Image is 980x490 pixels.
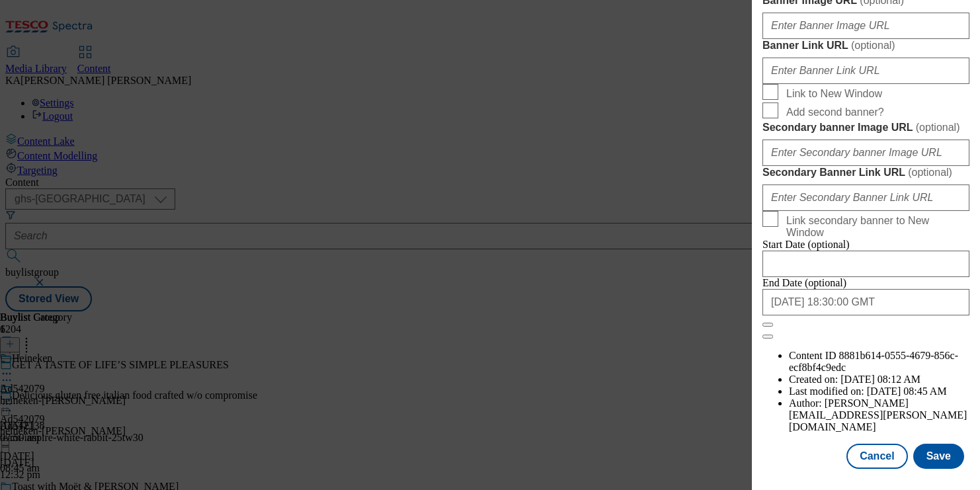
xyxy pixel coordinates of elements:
[786,88,882,100] span: Link to New Window
[762,58,969,84] input: Enter Banner Link URL
[762,39,969,52] label: Banner Link URL
[789,350,958,373] span: 8881b614-0555-4679-856c-ecf8bf4c9edc
[762,277,846,288] span: End Date (optional)
[846,444,907,469] button: Cancel
[916,122,960,133] span: ( optional )
[789,386,969,397] li: Last modified on:
[762,239,850,250] span: Start Date (optional)
[762,251,969,277] input: Enter Date
[762,166,969,179] label: Secondary Banner Link URL
[762,140,969,166] input: Enter Secondary banner Image URL
[762,323,773,327] button: Close
[789,374,969,386] li: Created on:
[786,215,964,239] span: Link secondary banner to New Window
[789,350,969,374] li: Content ID
[786,106,884,118] span: Add second banner?
[789,397,969,433] li: Author:
[789,397,967,432] span: [PERSON_NAME][EMAIL_ADDRESS][PERSON_NAME][DOMAIN_NAME]
[762,289,969,315] input: Enter Date
[908,167,952,178] span: ( optional )
[762,184,969,211] input: Enter Secondary Banner Link URL
[762,13,969,39] input: Enter Banner Image URL
[762,121,969,134] label: Secondary banner Image URL
[840,374,920,385] span: [DATE] 08:12 AM
[867,386,947,397] span: [DATE] 08:45 AM
[913,444,964,469] button: Save
[851,40,895,51] span: ( optional )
